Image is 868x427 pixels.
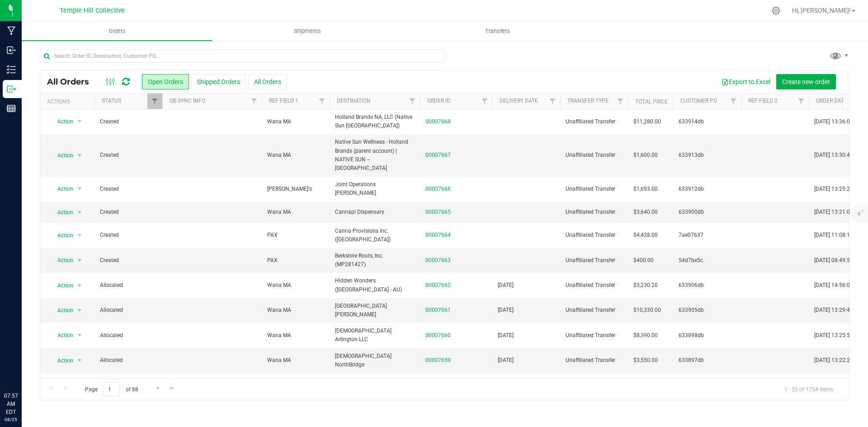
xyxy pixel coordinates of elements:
span: Allocated [100,331,157,340]
a: Filter [794,94,809,109]
span: PAX [267,256,278,265]
a: Order Date [816,98,847,104]
span: 7ae07637 [679,231,736,239]
span: select [74,115,85,128]
span: Native Sun Wellness - Holland Brands (parent account) | NATIVE SUN -- [GEOGRAPHIC_DATA] [335,138,415,173]
a: Filter [405,94,420,109]
span: Hidden Wonders ([GEOGRAPHIC_DATA] - AU) [335,277,415,294]
span: [GEOGRAPHIC_DATA] [PERSON_NAME] [335,302,415,319]
span: Action [49,377,74,390]
span: Action [49,354,74,367]
span: 633906db [679,281,736,290]
span: [DATE] 13:22:28 EDT [814,356,864,365]
button: Open Orders [142,74,189,89]
span: 633914db [679,117,736,126]
span: Unaffiliated Transfer [566,151,623,160]
span: [PERSON_NAME]'s [267,185,312,193]
a: 00007661 [425,306,451,314]
button: Shipped Orders [191,74,246,89]
span: $4,428.00 [633,231,658,239]
span: [DATE] 13:36:03 EDT [814,117,864,126]
inline-svg: Reports [7,104,16,113]
a: Ref Field 2 [748,98,778,104]
span: [DATE] 08:49:59 EDT [814,256,864,265]
span: [DATE] 13:25:56 EDT [814,331,864,340]
a: 00007668 [425,117,451,126]
span: Unaffiliated Transfer [566,306,623,314]
a: 00007660 [425,331,451,340]
span: Unaffiliated Transfer [566,356,623,365]
span: Action [49,229,74,242]
span: 633897db [679,356,736,365]
span: Created [100,151,157,160]
span: 54d7be5c [679,256,736,265]
span: $1,693.00 [633,185,658,193]
a: Filter [613,94,628,109]
span: [DEMOGRAPHIC_DATA] NorthBridge [335,352,415,369]
span: 633898db [679,331,736,340]
span: Holland Brands NA, LLC (Native Sun [GEOGRAPHIC_DATA]) [335,113,415,130]
span: 633900db [679,208,736,216]
inline-svg: Inbound [7,46,16,55]
span: Temple Hill Collective [60,7,125,14]
inline-svg: Outbound [7,84,16,94]
span: Created [100,117,157,126]
span: Create new order [782,78,830,85]
span: select [74,377,85,390]
a: 00007663 [425,256,451,265]
span: $3,640.00 [633,208,658,216]
span: [DATE] 13:30:47 EDT [814,151,864,160]
a: Go to the last page [166,382,179,394]
span: $3,230.20 [633,281,658,290]
a: Filter [545,94,560,109]
a: Transfer Type [567,98,609,104]
span: Cannapi DIspensary [335,208,415,216]
span: [DATE] [498,306,514,314]
input: 1 [104,382,120,396]
span: Action [49,149,74,162]
span: [DATE] [498,331,514,340]
a: 00007662 [425,281,451,290]
a: Go to the next page [151,382,165,394]
span: Wana MA [267,117,291,126]
span: [DATE] 13:29:48 EDT [814,306,864,314]
a: Filter [247,94,262,109]
span: Wana MA [267,306,291,314]
span: Created [100,231,157,239]
span: Canna Provisions Inc. ([GEOGRAPHIC_DATA]) [335,227,415,244]
span: Created [100,256,157,265]
span: Unaffiliated Transfer [566,117,623,126]
span: [DATE] [498,281,514,290]
a: 00007664 [425,231,451,239]
span: select [74,149,85,162]
span: Action [49,279,74,292]
span: Wana MA [267,151,291,160]
span: Action [49,329,74,342]
span: Wana MA [267,331,291,340]
span: Created [100,185,157,193]
span: Action [49,254,74,267]
span: Allocated [100,306,157,314]
a: 00007666 [425,185,451,193]
span: Action [49,183,74,195]
span: Berkshire Roots, Inc. (MP281427) [335,252,415,269]
a: Shipments [212,22,402,41]
span: select [74,279,85,292]
span: select [74,254,85,267]
a: Delivery Date [500,98,538,104]
span: Joint Operations [PERSON_NAME] [335,180,415,197]
button: Create new order [776,74,836,89]
span: Wana MA [267,356,291,365]
a: Order ID [427,98,450,104]
span: [DATE] 14:56:00 EDT [814,281,864,290]
span: Created [100,208,157,216]
span: $11,280.00 [633,117,661,126]
span: Action [49,304,74,317]
a: Orders [22,22,212,41]
span: Page of 88 [77,382,146,396]
span: Unaffiliated Transfer [566,231,623,239]
span: Unaffiliated Transfer [566,256,623,265]
inline-svg: Inventory [7,65,16,74]
span: $400.00 [633,256,654,265]
span: select [74,206,85,219]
